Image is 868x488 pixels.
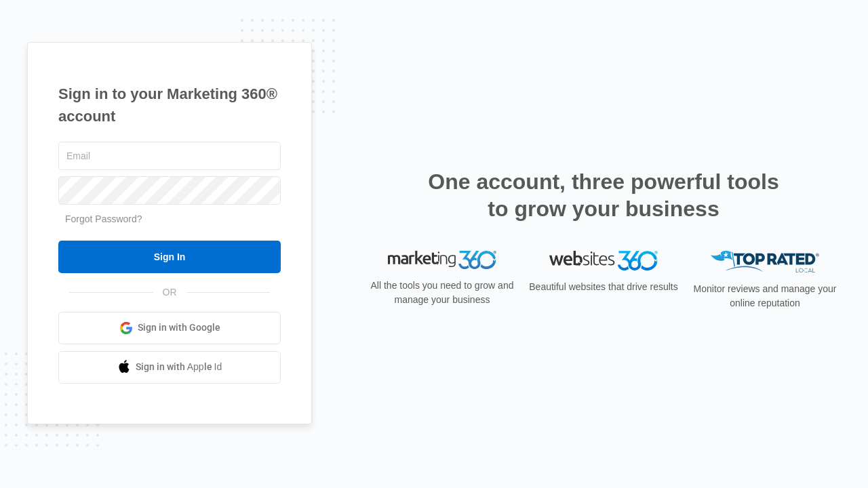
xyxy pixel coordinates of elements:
[58,83,281,127] h1: Sign in to your Marketing 360® account
[58,351,281,384] a: Sign in with Apple Id
[366,279,518,307] p: All the tools you need to grow and manage your business
[153,285,186,300] span: OR
[689,282,841,310] p: Monitor reviews and manage your online reputation
[711,251,819,273] img: Top Rated Local
[528,280,679,294] p: Beautiful websites that drive results
[424,168,783,222] h2: One account, three powerful tools to grow your business
[388,251,496,270] img: Marketing 360
[138,321,220,335] span: Sign in with Google
[549,251,658,270] img: Websites 360
[58,241,281,273] input: Sign In
[58,312,281,344] a: Sign in with Google
[58,142,281,170] input: Email
[136,360,222,374] span: Sign in with Apple Id
[65,213,142,224] a: Forgot Password?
